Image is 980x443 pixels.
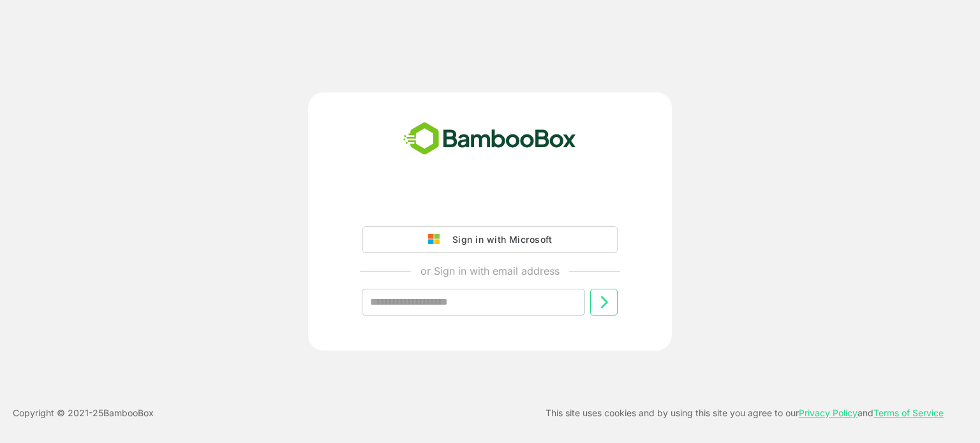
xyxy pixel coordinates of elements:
[362,226,618,253] button: Sign in with Microsoft
[873,407,944,418] a: Terms of Service
[428,234,446,245] img: google
[396,118,583,160] img: bamboobox
[446,231,552,248] div: Sign in with Microsoft
[420,263,560,279] p: or Sign in with email address
[13,405,154,421] p: Copyright © 2021- 25 BambooBox
[546,405,944,421] p: This site uses cookies and by using this site you agree to our and
[799,407,857,418] a: Privacy Policy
